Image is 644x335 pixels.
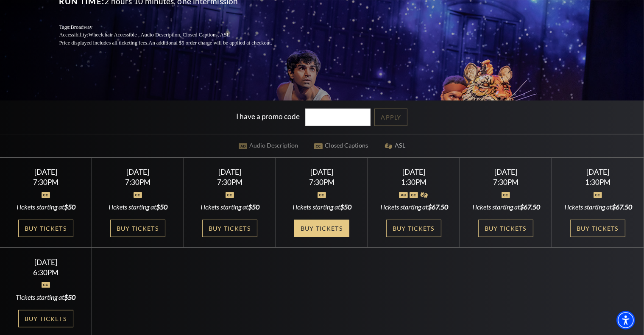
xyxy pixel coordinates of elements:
[562,179,634,186] div: 1:30PM
[237,112,300,121] label: I have a promo code
[470,167,542,176] div: [DATE]
[59,39,293,47] p: Price displayed includes all ticketing fees.
[70,24,92,30] span: Broadway
[478,220,533,237] a: Buy Tickets
[378,179,450,186] div: 1:30PM
[59,23,293,31] p: Tags:
[378,202,450,212] div: Tickets starting at
[286,167,358,176] div: [DATE]
[110,220,165,237] a: Buy Tickets
[194,202,266,212] div: Tickets starting at
[570,220,625,237] a: Buy Tickets
[18,310,73,327] a: Buy Tickets
[10,269,82,276] div: 6:30PM
[378,167,450,176] div: [DATE]
[10,293,82,302] div: Tickets starting at
[88,32,230,38] span: Wheelchair Accessible , Audio Description, Closed Captions, ASL
[10,258,82,267] div: [DATE]
[10,202,82,212] div: Tickets starting at
[64,203,76,211] span: $50
[194,179,266,186] div: 7:30PM
[340,203,352,211] span: $50
[286,202,358,212] div: Tickets starting at
[10,179,82,186] div: 7:30PM
[102,167,174,176] div: [DATE]
[59,31,293,39] p: Accessibility:
[562,167,634,176] div: [DATE]
[102,179,174,186] div: 7:30PM
[194,167,266,176] div: [DATE]
[156,203,168,211] span: $50
[386,220,441,237] a: Buy Tickets
[616,311,635,329] div: Accessibility Menu
[294,220,349,237] a: Buy Tickets
[562,202,634,212] div: Tickets starting at
[612,203,632,211] span: $67.50
[202,220,257,237] a: Buy Tickets
[428,203,448,211] span: $67.50
[10,167,82,176] div: [DATE]
[286,179,358,186] div: 7:30PM
[520,203,540,211] span: $67.50
[102,202,174,212] div: Tickets starting at
[470,179,542,186] div: 7:30PM
[470,202,542,212] div: Tickets starting at
[248,203,260,211] span: $50
[18,220,73,237] a: Buy Tickets
[64,293,76,301] span: $50
[148,40,272,46] span: An additional $5 order charge will be applied at checkout.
